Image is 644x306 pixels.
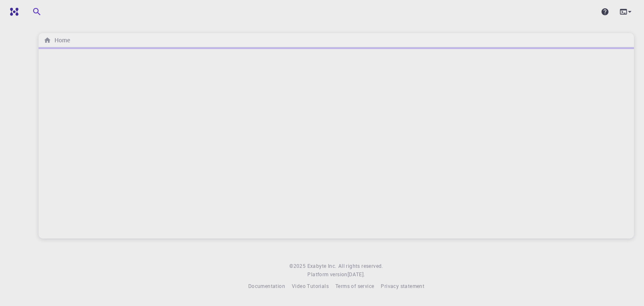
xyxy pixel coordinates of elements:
a: Terms of service [335,282,374,290]
a: [DATE]. [348,270,365,279]
span: Video Tutorials [292,283,329,289]
a: Video Tutorials [292,282,329,290]
span: Platform version [307,270,347,279]
a: Documentation [248,282,285,290]
a: Exabyte Inc. [307,262,337,270]
span: Terms of service [335,283,374,289]
span: © 2025 [289,262,307,270]
nav: breadcrumb [42,36,72,45]
a: Privacy statement [381,282,424,290]
span: Exabyte Inc. [307,262,337,269]
span: [DATE] . [348,271,365,277]
span: Privacy statement [381,283,424,289]
span: All rights reserved. [338,262,383,270]
img: logo [7,8,18,16]
span: Documentation [248,283,285,289]
h6: Home [51,36,70,45]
